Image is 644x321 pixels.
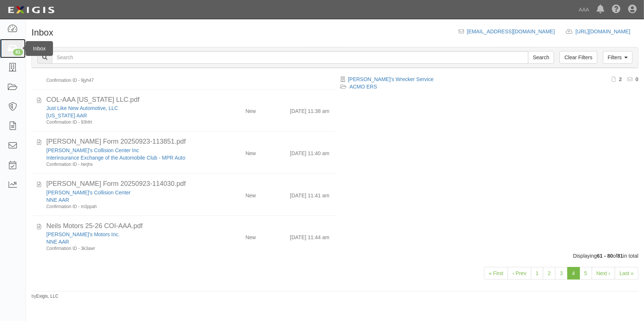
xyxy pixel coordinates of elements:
a: 1 [531,267,544,280]
a: NNE AAR [46,239,69,245]
div: Confirmation ID - m3ppah [46,204,207,210]
a: ‹ Prev [508,267,531,280]
div: New [245,231,256,241]
div: Neils Motors 25-26 COI-AAA.pdf [46,221,329,231]
a: AAA [575,2,593,17]
div: ACORD Form 20250923-113851.pdf [46,137,329,147]
b: 81 [617,253,623,259]
a: [EMAIL_ADDRESS][DOMAIN_NAME] [467,29,555,34]
b: 61 - 80 [597,253,613,259]
a: Filters [603,51,633,64]
b: 0 [635,76,638,82]
div: NNE AAR [46,238,207,245]
a: Next › [592,267,615,280]
b: 2 [619,76,622,82]
input: Search [52,51,528,64]
a: [URL][DOMAIN_NAME] [575,29,638,34]
div: ACORD Form 20250923-114030.pdf [46,179,329,189]
a: 4 [567,267,580,280]
div: 81 [13,49,23,56]
a: ACMO ERS [349,84,377,90]
div: Neil's Motors Inc. [46,231,207,238]
img: logo-5460c22ac91f19d4615b14bd174203de0afe785f0fc80cf4dbbc73dc1793850b.png [6,3,57,17]
div: Charlie's Collision Center [46,189,207,196]
div: [DATE] 11:40 am [290,147,329,157]
a: Interinsurance Exchange of the Automobile Club - MPR Auto [46,155,185,161]
div: Charlie's Collision Center Inc [46,147,207,154]
div: New [245,189,256,199]
div: [DATE] 11:38 am [290,104,329,115]
div: Interinsurance Exchange of the Automobile Club - MPR Auto [46,154,207,161]
a: [PERSON_NAME]'s Collision Center [46,190,131,195]
a: 2 [543,267,555,280]
a: Last » [615,267,638,280]
div: Confirmation ID - 93hfrt [46,119,207,126]
h1: Inbox [31,28,53,37]
div: Confirmation ID - herjhx [46,161,207,168]
small: by [31,293,59,300]
input: Search [528,51,554,64]
a: [PERSON_NAME]'s Wrecker Service [348,76,434,82]
div: NNE AAR [46,196,207,204]
div: COL-AAA Texas LLC.pdf [46,95,329,105]
div: [DATE] 11:41 am [290,189,329,199]
a: [US_STATE] AAR [46,113,87,118]
a: 3 [555,267,568,280]
div: New [245,104,256,115]
div: Just Like New Automotive, LLC [46,104,207,112]
a: 5 [580,267,592,280]
div: Confirmation ID - 3k3awr [46,245,207,252]
a: Exigis, LLC [36,294,59,299]
div: Displaying of in total [26,252,644,260]
div: Confirmation ID - 9jyh47 [46,77,207,84]
a: [PERSON_NAME]'s Collision Center Inc [46,147,139,153]
i: Help Center - Complianz [612,5,621,14]
a: Just Like New Automotive, LLC [46,105,118,111]
a: [PERSON_NAME]'s Motors Inc. [46,231,120,237]
a: ACMO AAR [46,71,74,77]
a: « First [484,267,508,280]
a: Clear Filters [560,51,597,64]
div: [DATE] 11:44 am [290,231,329,241]
div: Texas AAR [46,112,207,119]
a: NNE AAR [46,197,69,203]
div: Inbox [26,41,53,56]
div: New [245,147,256,157]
